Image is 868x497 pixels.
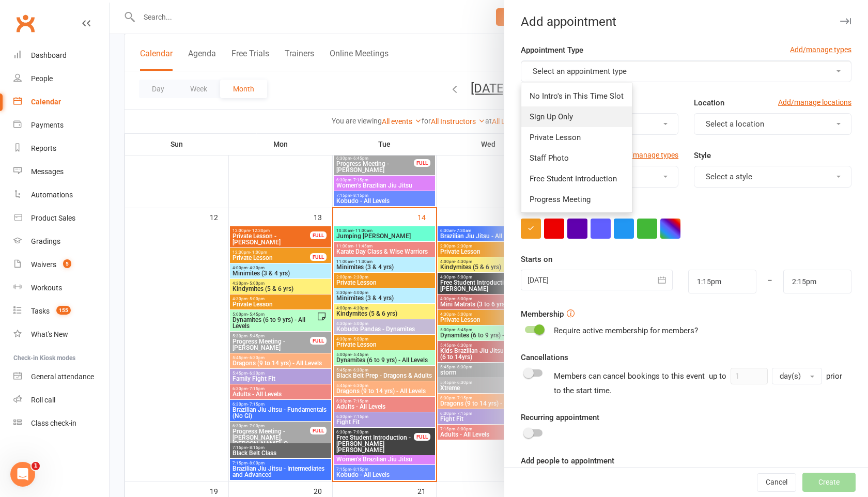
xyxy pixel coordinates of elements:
[694,113,851,135] button: Select a location
[13,300,109,323] a: Tasks 155
[31,284,62,292] div: Workouts
[31,167,64,176] div: Messages
[533,67,627,76] span: Select an appointment type
[521,86,632,106] a: No Intro's in This Time Slot
[13,137,109,160] a: Reports
[530,195,591,204] span: Progress Meeting
[13,183,109,207] a: Automations
[521,106,632,127] a: Sign Up Only
[757,473,796,492] button: Cancel
[13,207,109,230] a: Product Sales
[31,330,68,338] div: What's New
[13,90,109,114] a: Calendar
[13,114,109,137] a: Payments
[521,127,632,148] a: Private Lesson
[13,44,109,67] a: Dashboard
[694,149,711,162] label: Style
[56,306,71,315] span: 155
[780,371,801,381] span: day(s)
[521,308,564,320] label: Membership
[32,462,40,470] span: 1
[31,419,76,427] div: Class check-in
[13,365,109,389] a: General attendance kiosk mode
[31,260,56,269] div: Waivers
[13,160,109,183] a: Messages
[31,214,75,222] div: Product Sales
[521,60,851,82] button: Select an appointment type
[521,253,552,266] label: Starts on
[13,323,109,346] a: What's New
[31,372,94,381] div: General attendance
[530,133,581,142] span: Private Lesson
[13,253,109,276] a: Waivers 5
[617,149,678,161] a: Add/manage types
[530,112,573,121] span: Sign Up Only
[10,462,35,487] iframe: Intercom live chat
[13,230,109,253] a: Gradings
[31,51,67,59] div: Dashboard
[530,91,624,101] span: No Intro's in This Time Slot
[694,166,851,188] button: Select a style
[521,351,568,364] label: Cancellations
[778,97,851,108] a: Add/manage locations
[13,389,109,412] a: Roll call
[772,368,822,384] button: day(s)
[13,276,109,300] a: Workouts
[504,14,868,29] div: Add appointment
[31,237,60,245] div: Gradings
[706,172,752,181] span: Select a style
[554,324,698,337] div: Require active membership for members?
[521,148,632,168] a: Staff Photo
[521,189,632,210] a: Progress Meeting
[709,368,822,384] div: up to
[31,396,55,404] div: Roll call
[706,119,764,129] span: Select a location
[530,153,569,163] span: Staff Photo
[694,97,724,109] label: Location
[31,144,56,152] div: Reports
[521,44,583,56] label: Appointment Type
[554,368,851,397] div: Members can cancel bookings to this event
[13,412,109,435] a: Class kiosk mode
[756,270,784,293] div: –
[31,98,61,106] div: Calendar
[521,455,614,467] label: Add people to appointment
[521,168,632,189] a: Free Student Introduction
[12,10,38,36] a: Clubworx
[31,121,64,129] div: Payments
[790,44,851,55] a: Add/manage types
[31,74,53,83] div: People
[530,174,617,183] span: Free Student Introduction
[63,259,71,268] span: 5
[13,67,109,90] a: People
[31,307,50,315] div: Tasks
[521,411,599,424] label: Recurring appointment
[31,191,73,199] div: Automations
